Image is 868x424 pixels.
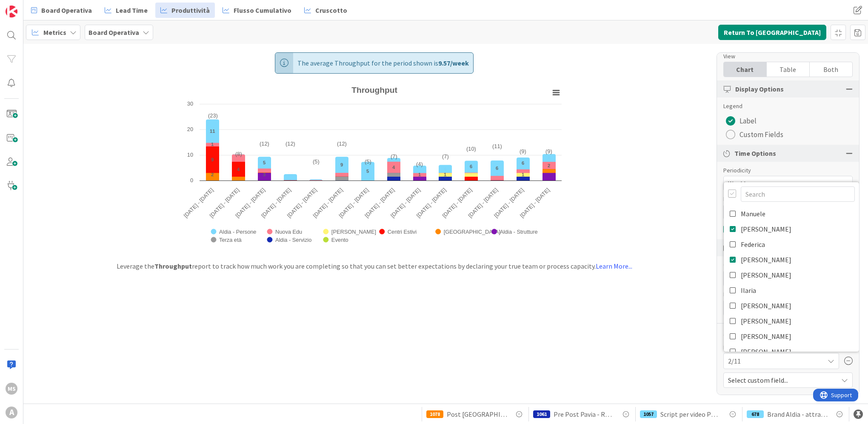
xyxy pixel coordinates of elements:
span: Ilaria [741,284,756,297]
text: 30 [187,100,193,107]
text: [DATE] - [DATE] [467,187,499,219]
text: (11) [492,143,502,149]
div: 1057 [640,410,657,418]
text: Aldia - Servizio [275,237,311,243]
text: (9) [545,148,552,155]
text: [GEOGRAPHIC_DATA] [443,229,500,235]
div: Both [810,62,852,77]
text: 1 [211,142,214,147]
button: Return To [GEOGRAPHIC_DATA] [718,25,826,40]
text: Terza età [219,237,242,243]
span: Manuele [741,207,765,220]
text: (7) [442,153,449,160]
text: [DATE] - [DATE] [518,187,551,219]
div: Legend [723,102,853,111]
img: Visit kanbanzone.com [6,6,17,17]
text: 1 [470,172,472,177]
text: [DATE] - [DATE] [182,187,214,219]
span: Post [GEOGRAPHIC_DATA] - [DATE] [447,409,507,419]
text: Nuova Edu [275,229,302,235]
span: 2/11 [728,356,741,366]
text: 9 [211,157,214,162]
text: 9 [340,162,343,167]
span: Label [740,115,757,127]
a: Manuele [724,206,859,221]
text: Evento [331,237,348,243]
span: Support [18,1,39,11]
a: [PERSON_NAME] [724,329,859,344]
a: Produttività [155,3,215,18]
text: (9) [520,148,526,155]
text: Throughput [351,86,397,95]
span: The average Throughput for the period shown is [297,53,469,73]
text: 10 [288,171,293,176]
div: 1061 [533,410,550,418]
a: Flusso Cumulativo [217,3,297,18]
span: Board Operativa [41,5,92,15]
text: (12) [286,140,295,147]
b: Board Operativa [89,28,139,37]
span: Custom Fields [740,128,783,141]
text: 1 [289,178,291,183]
text: 5 [366,169,369,174]
text: [DATE] - [DATE] [234,187,266,219]
text: 4 [444,166,447,172]
a: Cruscotto [299,3,352,18]
span: [PERSON_NAME] [741,269,791,281]
text: Centri Estivi [387,229,416,235]
text: 5 [263,160,266,165]
div: Table [767,62,810,77]
text: 11 [210,129,215,134]
text: [DATE] - [DATE] [260,187,292,219]
div: View [723,52,844,61]
span: [PERSON_NAME] [741,223,791,235]
span: Time Options [734,148,776,158]
span: Pre Post Pavia - Re Artù! FINE AGOSTO [554,409,614,419]
text: (8) [235,151,242,157]
text: (5) [365,158,371,165]
span: [PERSON_NAME] [741,345,791,358]
text: 1 [340,172,343,177]
a: [PERSON_NAME] [724,221,859,237]
div: MS [6,383,17,395]
button: Custom Fields [723,128,786,141]
text: 3 [496,172,498,177]
a: Board Operativa [26,3,97,18]
text: 4 [237,167,240,172]
button: Label [723,114,759,128]
div: A [6,407,17,418]
span: [PERSON_NAME] [741,315,791,327]
text: 2 [548,172,550,177]
text: [DATE] - [DATE] [337,187,370,219]
span: Metrics [43,27,66,37]
text: (7) [391,153,397,160]
text: 20 [187,126,193,132]
a: Federica [724,237,859,252]
span: Display Options [735,84,784,94]
span: Select custom field... [728,374,834,386]
text: 6 [522,160,524,166]
text: [DATE] - [DATE] [441,187,473,219]
b: Throughput [154,262,192,270]
span: Cruscotto [315,5,347,15]
span: Federica [741,238,765,251]
span: Flusso Cumulativo [234,5,291,15]
span: [PERSON_NAME] [741,253,791,266]
span: Weekly [728,178,834,189]
text: (12) [337,140,347,147]
text: [DATE] - [DATE] [389,187,422,219]
span: Lead Time [116,5,148,15]
text: 0 [190,177,193,183]
text: (5) [313,158,320,165]
a: Learn More... [596,262,632,270]
text: (12) [260,140,269,147]
div: 1078 [426,410,443,418]
text: [PERSON_NAME] [331,229,376,235]
a: Ilaria [724,283,859,298]
text: 2 [314,178,317,183]
text: 4 [392,165,395,170]
span: [PERSON_NAME] [741,299,791,312]
text: 6 [496,166,498,171]
span: [PERSON_NAME] [741,330,791,343]
text: [DATE] - [DATE] [493,187,525,219]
